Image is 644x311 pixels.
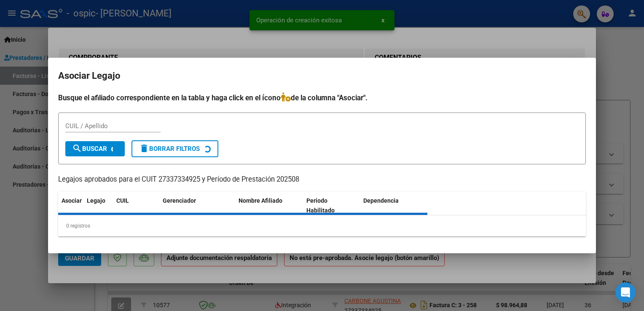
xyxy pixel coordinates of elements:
[615,282,636,303] div: Open Intercom Messenger
[163,197,196,204] span: Gerenciador
[58,174,586,185] p: Legajos aprobados para el CUIT 27337334925 y Período de Prestación 202508
[58,68,586,84] h2: Asociar Legajo
[62,197,82,204] span: Asociar
[113,192,159,220] datatable-header-cell: CUIL
[58,215,586,236] div: 0 registros
[131,140,218,157] button: Borrar Filtros
[159,192,235,220] datatable-header-cell: Gerenciador
[58,92,586,103] h4: Busque el afiliado correspondiente en la tabla y haga click en el ícono de la columna "Asociar".
[72,145,107,153] span: Buscar
[363,197,399,204] span: Dependencia
[65,141,125,156] button: Buscar
[87,197,105,204] span: Legajo
[83,192,113,220] datatable-header-cell: Legajo
[116,197,129,204] span: CUIL
[139,143,149,153] mat-icon: delete
[239,197,282,204] span: Nombre Afiliado
[303,192,360,220] datatable-header-cell: Periodo Habilitado
[58,192,83,220] datatable-header-cell: Asociar
[235,192,303,220] datatable-header-cell: Nombre Afiliado
[139,145,200,153] span: Borrar Filtros
[360,192,428,220] datatable-header-cell: Dependencia
[306,197,335,214] span: Periodo Habilitado
[72,143,82,153] mat-icon: search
